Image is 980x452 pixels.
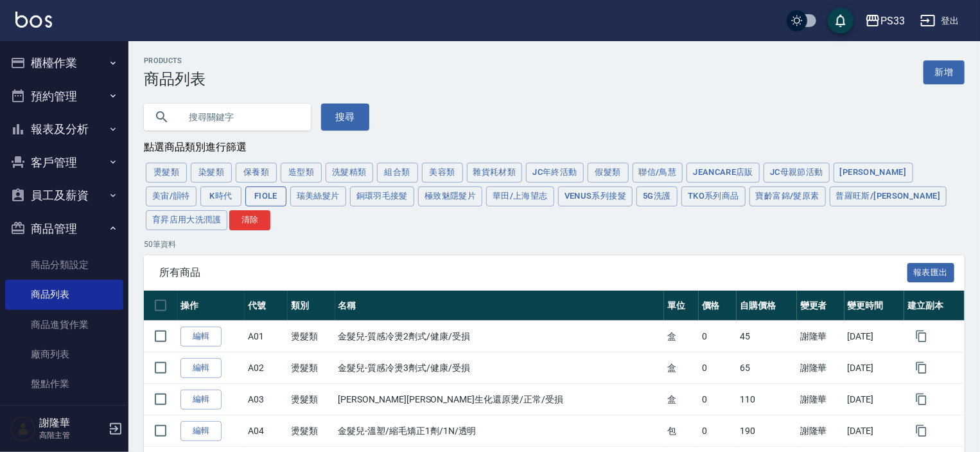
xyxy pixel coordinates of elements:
[907,266,955,278] a: 報表匯出
[699,321,737,352] td: 0
[664,384,699,415] td: 盒
[144,239,965,250] p: 50 筆資料
[797,321,844,352] td: 謝隆華
[245,291,288,321] th: 代號
[245,186,286,206] button: FIOLE
[418,186,482,206] button: 極致魅隱髮片
[5,179,123,212] button: 員工及薪資
[321,104,369,131] button: 搜尋
[699,291,737,321] th: 價格
[180,390,222,410] a: 編輯
[844,352,905,384] td: [DATE]
[281,163,322,183] button: 造型類
[749,186,826,206] button: 寶齡富錦/髮原素
[180,327,222,347] a: 編輯
[486,186,554,206] button: 華田/上海望志
[915,9,965,33] button: 登出
[144,141,965,154] div: 點選商品類別進行篩選
[5,310,123,339] a: 商品進貨作業
[177,291,245,321] th: 操作
[15,12,52,28] img: Logo
[200,186,241,206] button: K時代
[245,384,288,415] td: A03
[904,291,965,321] th: 建立副本
[335,321,664,352] td: 金髮兒-質感冷燙2劑式/健康/受損
[335,384,664,415] td: [PERSON_NAME][PERSON_NAME]生化還原燙/正常/受損
[844,321,905,352] td: [DATE]
[5,113,123,146] button: 報表及分析
[633,163,683,183] button: 聯信/鳥慧
[290,186,346,206] button: 瑞美絲髮片
[180,421,222,441] a: 編輯
[10,416,36,442] img: Person
[737,321,797,352] td: 45
[699,384,737,415] td: 0
[923,60,965,84] a: 新增
[146,163,187,183] button: 燙髮類
[422,163,463,183] button: 美容類
[664,415,699,447] td: 包
[467,163,523,183] button: 雜貨耗材類
[828,8,853,33] button: save
[288,321,335,352] td: 燙髮類
[159,266,907,279] span: 所有商品
[797,415,844,447] td: 謝隆華
[146,186,197,206] button: 美宙/韻特
[5,250,123,280] a: 商品分類設定
[191,163,232,183] button: 染髮類
[335,415,664,447] td: 金髮兒-溫塑/縮毛矯正1劑/1N/透明
[326,163,373,183] button: 洗髮精類
[245,352,288,384] td: A02
[526,163,583,183] button: JC年終活動
[5,80,123,113] button: 預約管理
[5,404,123,437] button: 行銷工具
[288,415,335,447] td: 燙髮類
[844,291,905,321] th: 變更時間
[737,384,797,415] td: 110
[844,384,905,415] td: [DATE]
[377,163,418,183] button: 組合類
[844,415,905,447] td: [DATE]
[664,321,699,352] td: 盒
[5,339,123,369] a: 廠商列表
[880,13,905,29] div: PS33
[180,358,222,378] a: 編輯
[288,291,335,321] th: 類別
[5,369,123,399] a: 盤點作業
[144,57,206,65] h2: Products
[5,280,123,309] a: 商品列表
[335,352,664,384] td: 金髮兒-質感冷燙3劑式/健康/受損
[636,186,678,206] button: 5G洗護
[699,352,737,384] td: 0
[664,352,699,384] td: 盒
[588,163,629,183] button: 假髮類
[699,415,737,447] td: 0
[797,384,844,415] td: 謝隆華
[737,291,797,321] th: 自購價格
[764,163,830,183] button: JC母親節活動
[5,46,123,80] button: 櫃檯作業
[834,163,913,183] button: [PERSON_NAME]
[144,70,206,88] h3: 商品列表
[39,429,105,441] p: 高階主管
[288,352,335,384] td: 燙髮類
[860,8,910,34] button: PS33
[664,291,699,321] th: 單位
[39,417,105,429] h5: 謝隆華
[180,100,301,134] input: 搜尋關鍵字
[907,263,955,283] button: 報表匯出
[245,321,288,352] td: A01
[681,186,746,206] button: TKO系列商品
[146,210,227,230] button: 育昇店用大洗潤護
[687,163,760,183] button: JeanCare店販
[737,415,797,447] td: 190
[335,291,664,321] th: 名稱
[797,291,844,321] th: 變更者
[558,186,633,206] button: Venus系列接髮
[797,352,844,384] td: 謝隆華
[350,186,414,206] button: 銅環羽毛接髮
[737,352,797,384] td: 65
[5,212,123,246] button: 商品管理
[236,163,277,183] button: 保養類
[5,146,123,179] button: 客戶管理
